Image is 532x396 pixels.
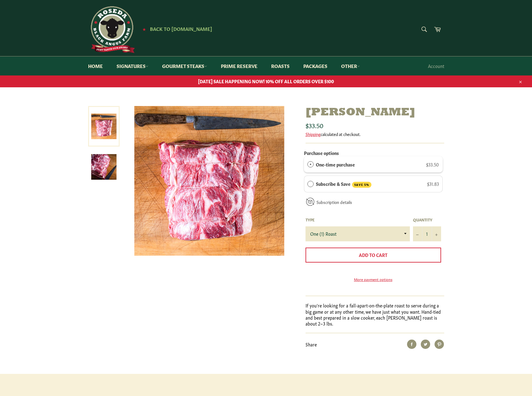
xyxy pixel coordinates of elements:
span: SAVE 5% [352,182,371,188]
label: Subscribe & Save [316,180,371,188]
label: Purchase options [304,150,339,156]
div: Subscribe & Save [307,180,314,187]
span: $33.50 [306,121,323,129]
a: Signatures [110,56,155,75]
img: Chuck Roast [134,106,284,256]
span: ★ [142,27,146,31]
button: Increase item quantity by one [432,226,441,241]
a: ★ Back to [DOMAIN_NAME] [139,27,212,31]
span: Add to Cart [359,252,387,258]
a: Shipping [306,131,321,137]
a: Gourmet Steaks [156,56,213,75]
label: Quantity [413,217,441,222]
button: Reduce item quantity by one [413,226,422,241]
div: One-time purchase [307,161,314,168]
button: Add to Cart [306,248,441,263]
a: Home [82,56,109,75]
a: Roasts [265,56,296,75]
a: Account [425,57,447,75]
a: Prime Reserve [215,56,264,75]
a: More payment options [306,277,441,282]
p: If you're looking for a fall-apart-on-the-plate roast to serve during a big game or at any other ... [306,302,444,326]
span: Share [306,341,317,347]
img: Roseda Beef [88,6,135,53]
label: One-time purchase [316,161,355,168]
span: Back to [DOMAIN_NAME] [150,25,212,32]
a: Packages [297,56,334,75]
a: Subscription details [316,199,352,205]
span: $31.83 [427,181,439,187]
label: Type [306,217,410,222]
a: Other [335,56,366,75]
span: $33.50 [426,161,439,167]
img: Chuck Roast [91,154,117,180]
h1: [PERSON_NAME] [306,106,444,119]
div: calculated at checkout. [306,131,444,137]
